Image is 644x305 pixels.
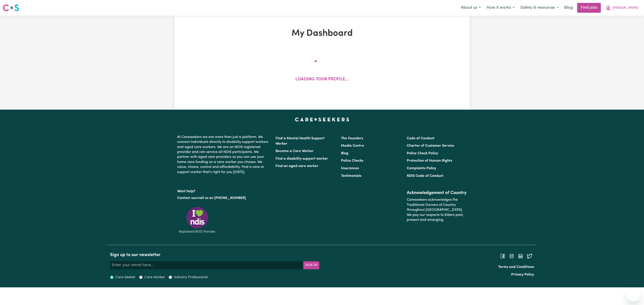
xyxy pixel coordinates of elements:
[275,137,325,146] a: Find a Mental Health Support Worker
[407,174,443,178] a: NDIS Code of Conduct
[498,265,534,269] a: Terms and Conditions
[174,275,208,280] label: Industry Professional
[3,3,19,13] a: Careseekers logo
[177,133,270,176] p: At Careseekers we are more than just a platform. We connect individuals directly to disability su...
[509,254,514,258] a: Follow Careseekers on Instagram
[341,144,364,148] a: Media Centre
[407,152,438,155] a: Police Check Policy
[177,206,217,234] img: Registered NDIS provider
[115,275,136,280] label: Care Seeker
[275,164,318,168] a: Find an aged care worker
[626,287,640,301] iframe: Button to launch messaging window, conversation in progress
[527,254,532,258] a: Follow Careseekers on Twitter
[275,149,314,153] a: Become a Care Worker
[110,261,303,269] input: Enter your email here...
[407,190,467,196] h2: Acknowledgement of Country
[341,174,361,178] a: Testimonials
[518,254,523,258] a: Follow Careseekers on LinkedIn
[613,6,638,10] span: [PERSON_NAME]
[3,4,19,12] img: Careseekers logo
[177,194,270,202] p: or
[341,159,363,163] a: Police Checks
[458,3,484,13] button: About us
[144,275,165,280] label: Care Worker
[561,3,575,13] a: Blog
[407,144,454,148] a: Charter of Customer Service
[198,196,246,200] a: call us on [PHONE_NUMBER]
[303,261,319,269] button: Subscribe
[110,252,319,258] h2: Sign up to our newsletter
[577,3,601,13] a: Find jobs
[295,76,349,83] p: Loading your profile...
[226,28,418,39] h1: My Dashboard
[295,118,349,121] a: Careseekers home page
[511,273,534,276] a: Privacy Policy
[407,167,436,170] a: Complaints Policy
[500,254,505,258] a: Follow Careseekers on Facebook
[177,187,270,194] p: Want help?
[407,159,452,163] a: Protection of Human Rights
[341,152,348,155] a: Blog
[517,3,561,13] button: Safety & resources
[484,3,517,13] button: How it works
[603,3,641,13] button: My Account
[275,157,328,161] a: Find a disability support worker
[407,137,434,140] a: Code of Conduct
[177,196,195,200] a: Contact us
[407,196,467,224] p: Careseekers acknowledges the Traditional Owners of Country throughout [GEOGRAPHIC_DATA]. We pay o...
[341,167,359,170] a: Insurances
[341,137,363,140] a: The Founders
